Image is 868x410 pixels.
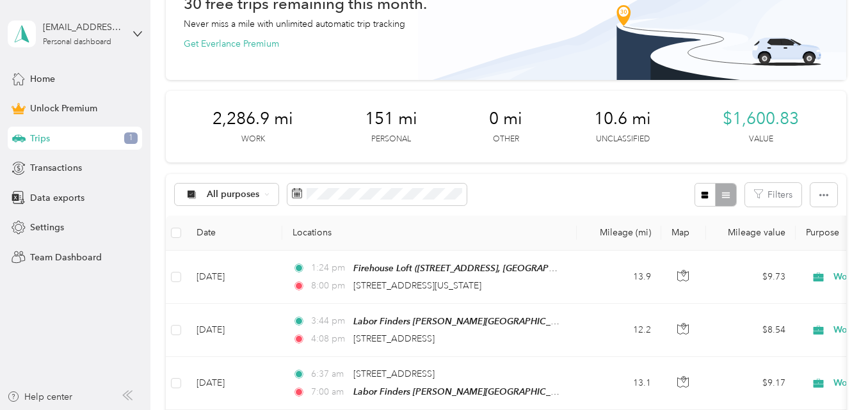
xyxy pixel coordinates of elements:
[311,385,348,399] span: 7:00 am
[186,304,282,357] td: [DATE]
[311,332,348,346] span: 4:08 pm
[207,190,260,199] span: All purposes
[353,333,435,344] span: [STREET_ADDRESS]
[311,261,348,275] span: 1:24 pm
[30,72,55,86] span: Home
[282,216,577,251] th: Locations
[353,386,808,397] span: Labor Finders [PERSON_NAME][GEOGRAPHIC_DATA] ([STREET_ADDRESS], [GEOGRAPHIC_DATA], [US_STATE])
[706,216,796,251] th: Mileage value
[796,338,868,410] iframe: Everlance-gr Chat Button Frame
[353,316,808,327] span: Labor Finders [PERSON_NAME][GEOGRAPHIC_DATA] ([STREET_ADDRESS], [GEOGRAPHIC_DATA], [US_STATE])
[30,251,102,264] span: Team Dashboard
[596,134,650,145] p: Unclassified
[577,216,661,251] th: Mileage (mi)
[30,102,97,115] span: Unlock Premium
[186,251,282,304] td: [DATE]
[43,38,111,46] div: Personal dashboard
[723,109,799,129] span: $1,600.83
[311,367,348,381] span: 6:37 am
[213,109,293,129] span: 2,286.9 mi
[184,37,279,51] button: Get Everlance Premium
[749,134,773,145] p: Value
[30,191,84,205] span: Data exports
[241,134,265,145] p: Work
[577,357,661,410] td: 13.1
[184,17,405,31] p: Never miss a mile with unlimited automatic trip tracking
[706,357,796,410] td: $9.17
[353,280,481,291] span: [STREET_ADDRESS][US_STATE]
[124,132,138,144] span: 1
[43,20,123,34] div: [EMAIL_ADDRESS][DOMAIN_NAME]
[706,251,796,304] td: $9.73
[353,263,645,274] span: Firehouse Loft ([STREET_ADDRESS], [GEOGRAPHIC_DATA], [US_STATE])
[745,183,801,207] button: Filters
[706,304,796,357] td: $8.54
[311,314,348,328] span: 3:44 pm
[577,251,661,304] td: 13.9
[371,134,411,145] p: Personal
[577,304,661,357] td: 12.2
[365,109,417,129] span: 151 mi
[186,216,282,251] th: Date
[30,132,50,145] span: Trips
[30,221,64,234] span: Settings
[493,134,519,145] p: Other
[186,357,282,410] td: [DATE]
[489,109,522,129] span: 0 mi
[661,216,706,251] th: Map
[7,390,72,404] button: Help center
[594,109,651,129] span: 10.6 mi
[311,279,348,293] span: 8:00 pm
[353,368,435,379] span: [STREET_ADDRESS]
[30,161,82,175] span: Transactions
